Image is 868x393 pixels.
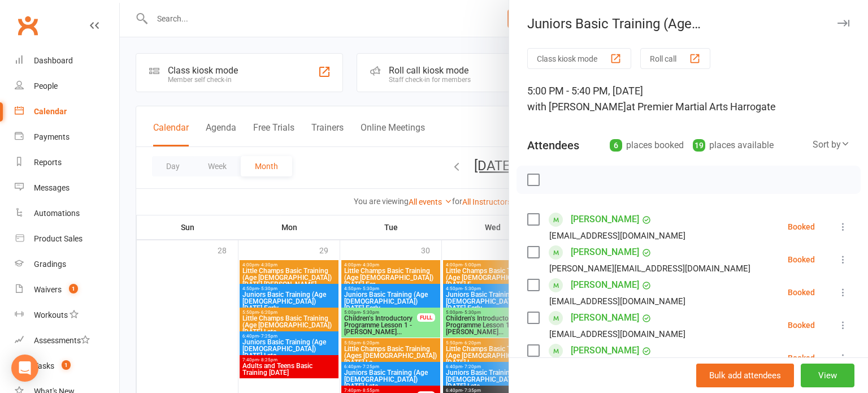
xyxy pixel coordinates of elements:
a: Workouts [15,303,119,328]
a: Product Sales [15,226,119,252]
div: 19 [693,139,705,152]
div: [EMAIL_ADDRESS][DOMAIN_NAME] [549,228,685,243]
div: People [34,81,58,90]
div: Workouts [34,310,68,319]
div: Booked [788,256,815,264]
a: Calendar [15,99,119,124]
a: Gradings [15,252,119,277]
div: 5:00 PM - 5:40 PM, [DATE] [527,83,850,115]
div: Booked [788,223,815,231]
div: Booked [788,321,815,329]
a: [PERSON_NAME] [571,243,639,261]
div: Payments [34,132,70,141]
a: [PERSON_NAME] [571,210,639,228]
div: Waivers [34,285,62,294]
a: Reports [15,150,119,175]
a: [PERSON_NAME] [571,276,639,294]
div: Tasks [34,361,54,370]
div: Automations [34,209,80,218]
span: 1 [62,360,71,370]
div: Sort by [813,137,850,152]
button: Bulk add attendees [696,364,794,387]
a: Tasks 1 [15,353,119,379]
div: [EMAIL_ADDRESS][DOMAIN_NAME] [549,327,685,342]
div: Calendar [34,107,67,116]
a: Waivers 1 [15,277,119,303]
div: Booked [788,288,815,296]
div: Open Intercom Messenger [11,355,38,382]
a: Messages [15,175,119,201]
a: Payments [15,124,119,150]
a: [PERSON_NAME] [571,342,639,360]
span: 1 [69,284,78,293]
div: Product Sales [34,234,83,243]
a: Automations [15,201,119,226]
a: Dashboard [15,48,119,74]
div: Attendees [527,137,579,153]
div: [PERSON_NAME][EMAIL_ADDRESS][DOMAIN_NAME] [549,261,750,276]
div: Juniors Basic Training (Age [DEMOGRAPHIC_DATA] [DATE] Early [509,16,868,32]
a: Clubworx [14,11,42,40]
button: Roll call [640,48,710,69]
span: at Premier Martial Arts Harrogate [626,101,776,113]
div: Reports [34,158,62,167]
div: places available [693,137,774,153]
div: Assessments [34,336,90,345]
a: [PERSON_NAME] [571,309,639,327]
div: Gradings [34,260,66,269]
div: Booked [788,354,815,362]
span: with [PERSON_NAME] [527,101,626,113]
a: People [15,74,119,99]
a: Assessments [15,328,119,353]
div: 6 [610,139,622,152]
button: Class kiosk mode [527,48,631,69]
div: Messages [34,183,70,192]
div: [EMAIL_ADDRESS][DOMAIN_NAME] [549,294,685,309]
button: View [801,364,854,387]
div: Dashboard [34,56,73,65]
div: places booked [610,137,684,153]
